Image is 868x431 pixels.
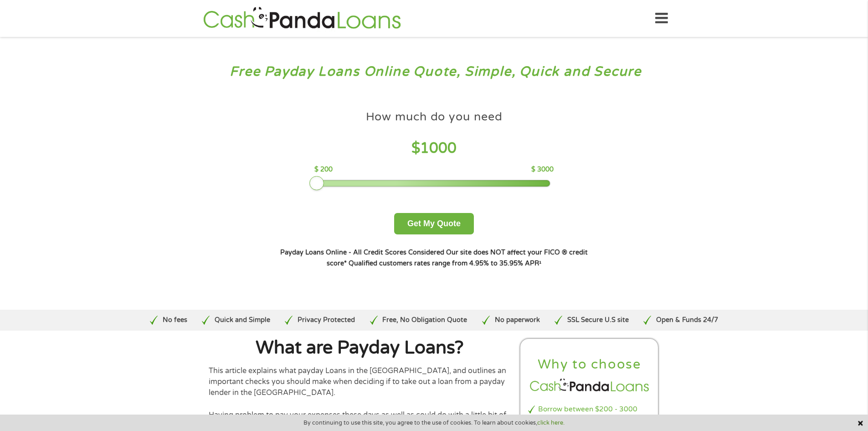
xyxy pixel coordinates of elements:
[298,315,355,325] p: Privacy Protected
[209,365,511,399] p: This article explains what payday Loans in the [GEOGRAPHIC_DATA], and outlines an important check...
[200,5,404,31] img: GetLoanNow Logo
[209,339,511,357] h1: What are Payday Loans?
[567,315,629,325] p: SSL Secure U.S site
[528,356,651,373] h2: Why to choose
[495,315,540,325] p: No paperwork
[531,165,554,175] p: $ 3000
[349,260,541,267] strong: Qualified customers rates range from 4.95% to 35.95% APR¹
[656,315,718,325] p: Open & Funds 24/7
[303,420,565,426] span: By continuing to use this site, you agree to the use of cookies. To learn about cookies,
[314,165,333,175] p: $ 200
[382,315,467,325] p: Free, No Obligation Quote
[394,213,474,234] button: Get My Quote
[26,63,842,80] h3: Free Payday Loans Online Quote, Simple, Quick and Secure
[537,419,565,426] a: click here.
[420,140,457,157] span: 1000
[528,404,651,415] li: Borrow between $200 - 3000
[215,315,270,325] p: Quick and Simple
[163,315,187,325] p: No fees
[280,249,444,256] strong: Payday Loans Online - All Credit Scores Considered
[327,249,588,267] strong: Our site does NOT affect your FICO ® credit score*
[314,139,554,158] h4: $
[366,109,503,125] h4: How much do you need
